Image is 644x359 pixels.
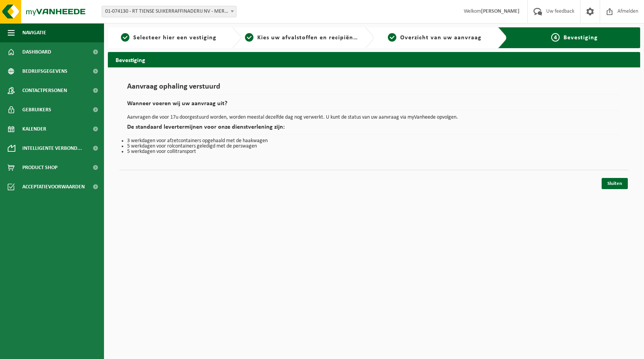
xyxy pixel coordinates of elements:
[563,35,598,41] span: Bevestiging
[102,6,236,17] span: 01-074130 - RT TIENSE SUIKERRAFFINADERIJ NV - MERKSEM
[378,33,492,42] a: 3Overzicht van uw aanvraag
[127,83,621,95] h1: Aanvraag ophaling verstuurd
[108,52,640,67] h2: Bevestiging
[127,149,621,154] li: 5 werkdagen voor collitransport
[22,100,51,119] span: Gebruikers
[127,101,621,111] h2: Wanneer voeren wij uw aanvraag uit?
[112,33,226,42] a: 1Selecteer hier een vestiging
[127,144,621,149] li: 5 werkdagen voor rolcontainers geledigd met de perswagen
[22,119,46,139] span: Kalender
[22,158,57,177] span: Product Shop
[127,115,621,120] p: Aanvragen die voor 17u doorgestuurd worden, worden meestal dezelfde dag nog verwerkt. U kunt de s...
[400,35,481,41] span: Overzicht van uw aanvraag
[245,33,253,42] span: 2
[22,62,67,81] span: Bedrijfsgegevens
[257,35,363,41] span: Kies uw afvalstoffen en recipiënten
[22,139,82,158] span: Intelligente verbond...
[481,8,520,14] strong: [PERSON_NAME]
[127,124,621,134] h2: De standaard levertermijnen voor onze dienstverlening zijn:
[602,178,628,189] a: Sluiten
[245,33,359,42] a: 2Kies uw afvalstoffen en recipiënten
[22,42,51,62] span: Dashboard
[388,33,396,42] span: 3
[22,81,67,100] span: Contactpersonen
[102,6,236,17] span: 01-074130 - RT TIENSE SUIKERRAFFINADERIJ NV - MERKSEM
[121,33,129,42] span: 1
[127,138,621,144] li: 3 werkdagen voor afzetcontainers opgehaald met de haakwagen
[551,33,560,42] span: 4
[22,23,46,42] span: Navigatie
[22,177,85,196] span: Acceptatievoorwaarden
[133,35,216,41] span: Selecteer hier een vestiging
